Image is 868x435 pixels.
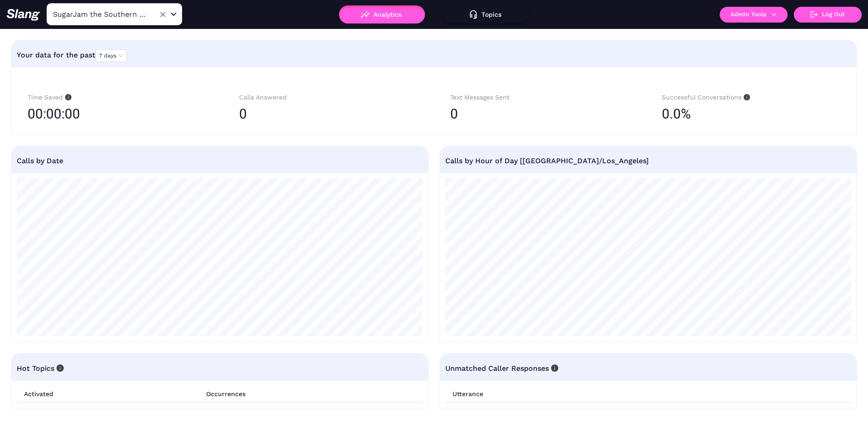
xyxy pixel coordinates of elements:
th: Activated [17,386,199,402]
div: Calls by Date [17,146,423,175]
div: Calls by Hour of Day [[GEOGRAPHIC_DATA]/Los_Angeles] [445,146,851,175]
span: info-circle [741,94,750,100]
span: 7 days [99,50,123,61]
button: Topics [443,5,529,24]
th: Occurrences [199,386,423,402]
span: 0 [239,106,247,122]
button: Analytics [339,5,425,24]
img: 623511267c55cb56e2f2a487_logo2.png [6,9,40,21]
a: Analytics [339,11,425,17]
span: Time Saved [28,94,71,101]
button: Log Out [794,7,862,23]
span: info-circle [54,364,64,372]
button: Admin Tools [720,7,788,23]
span: 0 [450,106,458,122]
div: Calls Answered [239,92,418,103]
div: Your data for the past [17,44,851,66]
span: Hot Topics [17,364,64,373]
span: Successful Conversations [662,94,750,101]
span: 0.0% [662,103,691,125]
span: Unmatched Caller Responses [445,364,558,373]
div: Text Messages Sent [450,92,629,103]
span: 00:00:00 [28,103,80,125]
span: info-circle [63,94,71,100]
button: Clear [156,8,169,21]
th: Utterance [445,386,851,402]
button: Open [168,9,179,20]
span: info-circle [549,364,558,372]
